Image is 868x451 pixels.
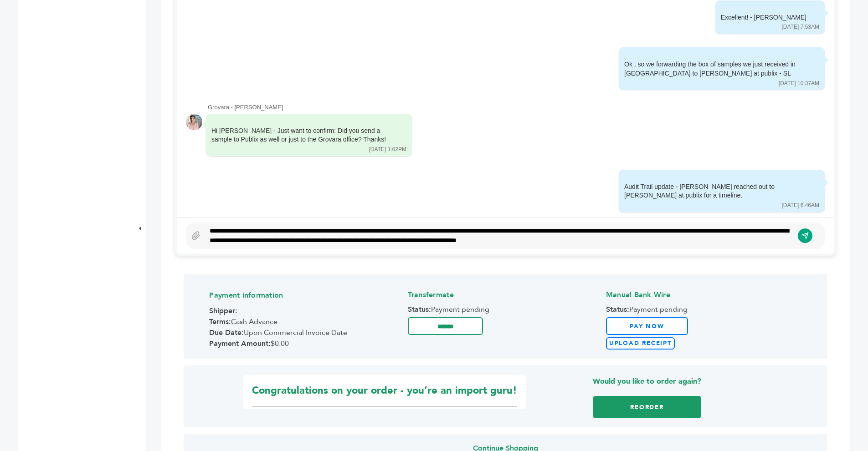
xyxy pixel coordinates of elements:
[209,306,237,316] strong: Shipper:
[782,23,819,31] div: [DATE] 7:53AM
[369,146,406,153] div: [DATE] 1:02PM
[209,317,405,327] span: Cash Advance
[209,317,231,327] strong: Terms:
[606,317,688,335] a: Pay Now
[408,304,603,314] span: Payment pending
[593,376,701,386] strong: Would you like to order again?
[624,60,806,78] div: Ok , so we forwarding the box of samples we just received in [GEOGRAPHIC_DATA] to [PERSON_NAME] a...
[782,202,819,209] div: [DATE] 6:46AM
[408,283,603,304] h4: Transfermate
[209,339,271,349] strong: Payment Amount:
[211,127,394,144] div: Hi [PERSON_NAME] - Just want to confirm: Did you send a sample to Publix as well or just to the G...
[209,284,405,305] h4: Payment information
[209,328,405,338] span: Upon Commercial Invoice Date
[593,396,701,418] a: Reorder
[606,304,801,314] span: Payment pending
[779,80,819,87] div: [DATE] 10:37AM
[606,337,675,350] label: Upload Receipt
[606,304,629,314] strong: Status:
[606,283,801,304] h4: Manual Bank Wire
[252,384,517,407] span: Congratulations on your order - you’re an import guru!
[209,339,405,349] span: $0.00
[408,304,431,314] strong: Status:
[624,182,806,200] div: Audit Trail update - [PERSON_NAME] reached out to [PERSON_NAME] at publix for a timeline.
[209,328,244,338] strong: Due Date:
[208,103,825,111] div: Grovara - [PERSON_NAME]
[721,13,806,22] div: Excellent! - [PERSON_NAME]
